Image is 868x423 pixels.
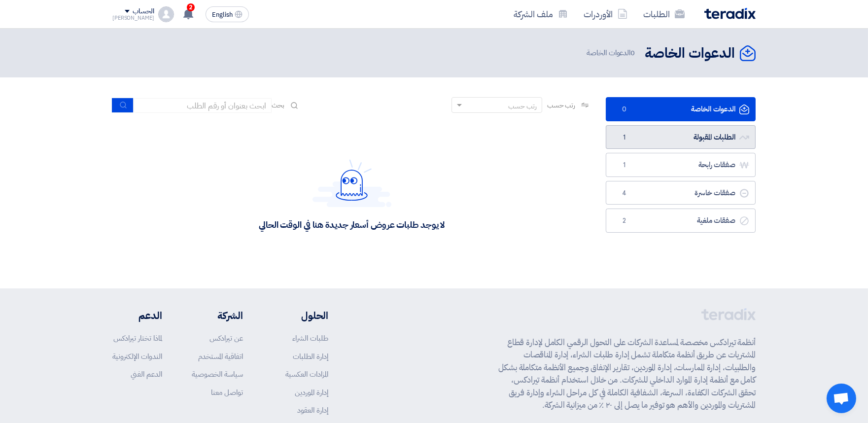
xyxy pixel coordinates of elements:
li: الشركة [192,308,243,323]
span: 4 [618,188,630,198]
span: بحث [272,100,284,110]
a: الدعم الفني [131,369,162,380]
a: الطلبات المقبولة1 [606,125,756,149]
a: الطلبات [635,2,693,26]
a: صفقات رابحة1 [606,153,756,177]
span: 1 [618,133,630,142]
input: ابحث بعنوان أو رقم الطلب [134,98,272,113]
a: Open chat [827,384,856,413]
div: الحساب [133,7,154,16]
div: لا يوجد طلبات عروض أسعار جديدة هنا في الوقت الحالي [259,219,445,230]
a: سياسة الخصوصية [192,369,243,380]
span: 1 [618,160,630,170]
img: Teradix logo [704,8,756,19]
button: English [206,6,249,22]
h2: الدعوات الخاصة [645,44,735,63]
span: رتب حسب [547,100,575,110]
a: إدارة الموردين [295,387,328,398]
a: صفقات ملغية2 [606,209,756,233]
span: 0 [618,105,630,114]
li: الدعم [112,308,162,323]
img: profile_test.png [158,6,174,22]
span: English [212,11,233,18]
a: إدارة العقود [297,405,328,416]
a: إدارة الطلبات [293,351,328,362]
a: الدعوات الخاصة0 [606,97,756,121]
div: رتب حسب [508,101,537,111]
span: الدعوات الخاصة [587,47,637,59]
a: اتفاقية المستخدم [198,351,243,362]
a: عن تيرادكس [209,333,243,344]
span: 0 [630,47,635,58]
a: ملف الشركة [506,2,576,26]
div: [PERSON_NAME] [112,15,154,21]
a: تواصل معنا [211,387,243,398]
p: أنظمة تيرادكس مخصصة لمساعدة الشركات على التحول الرقمي الكامل لإدارة قطاع المشتريات عن طريق أنظمة ... [498,336,756,412]
a: صفقات خاسرة4 [606,181,756,205]
a: الندوات الإلكترونية [112,351,162,362]
a: لماذا تختار تيرادكس [113,333,162,344]
a: المزادات العكسية [285,369,328,380]
li: الحلول [273,308,328,323]
span: 2 [618,216,630,226]
img: Hello [312,159,391,207]
a: طلبات الشراء [292,333,328,344]
span: 2 [187,3,195,11]
a: الأوردرات [576,2,635,26]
